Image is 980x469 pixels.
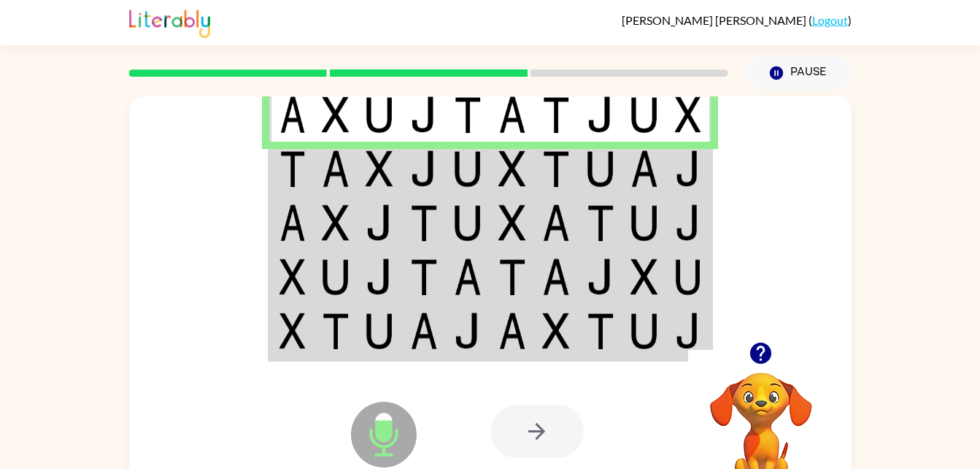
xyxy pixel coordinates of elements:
[622,13,852,27] div: ( )
[366,96,393,133] img: u
[279,259,306,295] img: x
[498,259,526,295] img: t
[498,96,526,133] img: a
[587,259,614,295] img: j
[322,96,350,133] img: x
[366,259,393,295] img: j
[410,259,438,295] img: t
[366,150,393,187] img: x
[675,205,701,241] img: j
[675,313,701,349] img: j
[630,313,658,349] img: u
[410,150,438,187] img: j
[630,150,658,187] img: a
[542,259,570,295] img: a
[279,96,306,133] img: a
[410,96,438,133] img: j
[542,313,570,349] img: x
[454,150,482,187] img: u
[454,313,482,349] img: j
[675,259,701,295] img: u
[675,150,701,187] img: j
[542,205,570,241] img: a
[630,205,658,241] img: u
[587,150,614,187] img: u
[812,13,848,27] a: Logout
[322,150,350,187] img: a
[587,313,614,349] img: t
[542,150,570,187] img: t
[279,313,306,349] img: x
[410,205,438,241] img: t
[322,205,350,241] img: x
[675,96,701,133] img: x
[322,313,350,349] img: t
[454,96,482,133] img: t
[498,205,526,241] img: x
[622,13,809,27] span: [PERSON_NAME] [PERSON_NAME]
[630,259,658,295] img: x
[279,205,306,241] img: a
[410,313,438,349] img: a
[630,96,658,133] img: u
[279,150,306,187] img: t
[542,96,570,133] img: t
[587,96,614,133] img: j
[587,205,614,241] img: t
[366,205,393,241] img: j
[454,205,482,241] img: u
[498,150,526,187] img: x
[322,259,350,295] img: u
[454,259,482,295] img: a
[129,6,210,38] img: Literably
[366,313,393,349] img: u
[746,56,852,90] button: Pause
[498,313,526,349] img: a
